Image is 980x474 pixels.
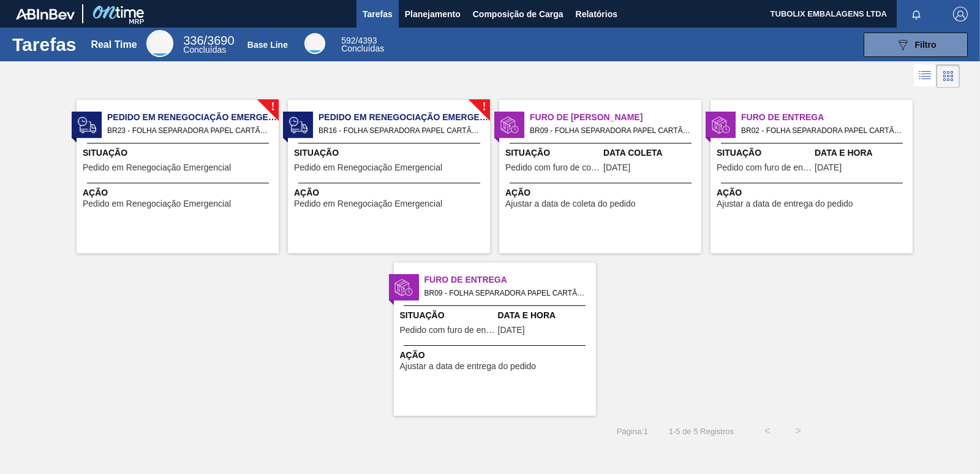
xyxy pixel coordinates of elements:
[953,7,968,21] img: Logout
[289,116,307,134] img: status
[783,416,813,446] button: >
[937,64,960,88] div: Visão em Cards
[107,124,269,137] span: BR23 - FOLHA SEPARADORA PAPEL CARTÃO Pedido - 2027726
[363,7,393,21] span: Tarefas
[915,40,937,50] span: Filtro
[717,163,812,172] span: Pedido com furo de entrega
[717,147,812,159] span: Situação
[400,326,495,335] span: Pedido com furo de entrega
[83,199,231,208] span: Pedido em Renegociação Emergencial
[294,186,487,199] span: Ação
[183,45,226,55] span: Concluídas
[341,44,384,53] span: Concluídas
[815,163,842,172] span: 15/09/2025,
[505,186,698,199] span: Ação
[500,116,519,134] img: status
[864,32,968,57] button: Filtro
[405,7,461,21] span: Planejamento
[16,9,75,20] img: TNhmsLtSVTkK8tSr43FrP2fwEKptu5GPRR3wAAAABJRU5ErkJggg==
[482,102,486,112] span: !
[400,349,593,362] span: Ação
[603,147,698,159] span: Data Coleta
[183,36,234,54] div: Real Time
[752,416,783,446] button: <
[183,34,234,47] span: / 3690
[107,111,279,124] span: Pedido em Renegociação Emergencial
[400,309,495,322] span: Situação
[576,7,617,21] span: Relatórios
[318,111,490,124] span: Pedido em Renegociação Emergencial
[498,309,593,322] span: Data e Hora
[741,111,913,124] span: Furo de Entrega
[83,186,276,199] span: Ação
[505,199,636,208] span: Ajustar a data de coleta do pedido
[271,102,274,112] span: !
[617,427,648,436] span: Página : 1
[247,40,288,50] div: Base Line
[717,199,853,208] span: Ajustar a data de entrega do pedido
[914,64,937,88] div: Visão em Lista
[717,186,910,199] span: Ação
[83,147,276,159] span: Situação
[603,163,630,172] span: 09/09/2025
[498,326,525,335] span: 16/09/2025,
[712,116,730,134] img: status
[505,147,600,159] span: Situação
[400,362,537,371] span: Ajustar a data de entrega do pedido
[897,6,936,23] button: Notificações
[424,286,586,300] span: BR09 - FOLHA SEPARADORA PAPEL CARTÃO Pedido - 2025918
[341,37,384,53] div: Base Line
[530,124,692,137] span: BR09 - FOLHA SEPARADORA PAPEL CARTÃO Pedido - 2008907
[304,33,325,54] div: Base Line
[741,124,903,137] span: BR02 - FOLHA SEPARADORA PAPEL CARTÃO Pedido - 2004520
[294,163,442,172] span: Pedido em Renegociação Emergencial
[394,278,413,297] img: status
[146,30,173,57] div: Real Time
[815,147,910,159] span: Data e Hora
[318,124,480,137] span: BR16 - FOLHA SEPARADORA PAPEL CARTÃO Pedido - 2015491
[91,39,137,50] div: Real Time
[341,36,377,45] span: / 4393
[505,163,600,172] span: Pedido com furo de coleta
[530,111,701,124] span: Furo de Coleta
[294,147,487,159] span: Situação
[294,199,442,208] span: Pedido em Renegociação Emergencial
[341,36,355,45] span: 592
[666,427,734,436] span: 1 - 5 de 5 Registros
[473,7,563,21] span: Composição de Carga
[83,163,231,172] span: Pedido em Renegociação Emergencial
[78,116,96,134] img: status
[424,273,596,286] span: Furo de Entrega
[183,34,203,47] span: 336
[12,37,77,52] h1: Tarefas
